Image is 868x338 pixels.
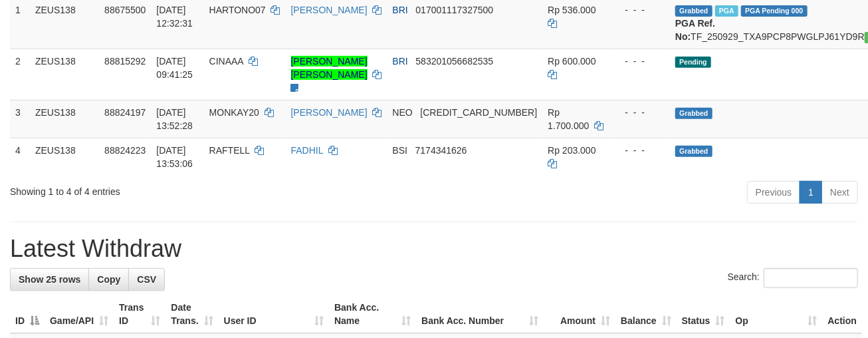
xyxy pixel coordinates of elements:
span: Marked by aaftrukkakada [715,5,738,17]
span: RAFTELL [209,145,250,156]
span: Rp 1.700.000 [548,107,589,131]
b: PGA Ref. No: [675,18,715,42]
th: Op: activate to sort column ascending [730,295,823,333]
span: [DATE] 13:52:28 [156,107,193,131]
a: CSV [128,268,165,291]
span: BSI [392,145,407,156]
span: MONKAY20 [209,107,259,118]
a: [PERSON_NAME] [291,107,368,118]
div: Showing 1 to 4 of 4 entries [10,180,352,198]
span: 88824223 [104,145,146,156]
a: 1 [800,181,822,204]
span: Copy 5859459181258384 to clipboard [420,107,537,118]
th: Bank Acc. Name: activate to sort column ascending [329,295,416,333]
th: Date Trans.: activate to sort column ascending [165,295,218,333]
td: 2 [10,49,30,100]
th: Amount: activate to sort column ascending [544,295,615,333]
label: Search: [728,268,858,288]
td: 4 [10,138,30,176]
span: CINAAA [209,56,243,67]
a: Previous [747,181,800,204]
h1: Latest Withdraw [10,236,858,262]
span: Copy 7174341626 to clipboard [415,145,467,156]
span: Copy 583201056682535 to clipboard [415,56,493,67]
span: PGA Pending [741,5,808,17]
span: CSV [137,274,156,285]
span: Rp 203.000 [548,145,596,156]
span: 88815292 [104,56,146,67]
span: Copy 017001117327500 to clipboard [415,5,493,15]
div: - - - [614,144,665,157]
th: Status: activate to sort column ascending [677,295,730,333]
th: Bank Acc. Number: activate to sort column ascending [416,295,544,333]
span: Rp 536.000 [548,5,596,15]
a: Next [821,181,858,204]
span: Pending [675,57,711,68]
a: Show 25 rows [10,268,89,291]
span: Show 25 rows [19,274,80,285]
span: [DATE] 12:32:31 [156,5,193,29]
span: 88824197 [104,107,146,118]
td: ZEUS138 [30,49,99,100]
span: NEO [392,107,412,118]
span: [DATE] 09:41:25 [156,56,193,80]
span: Copy [97,274,120,285]
a: [PERSON_NAME] [PERSON_NAME] [291,56,368,80]
a: FADHIL [291,145,324,156]
span: Grabbed [675,146,712,157]
span: 88675500 [104,5,146,15]
span: [DATE] 13:53:06 [156,145,193,169]
input: Search: [764,268,858,288]
th: Balance: activate to sort column ascending [615,295,677,333]
span: Rp 600.000 [548,56,596,67]
a: [PERSON_NAME] [291,5,368,15]
span: BRI [392,56,407,67]
span: HARTONO07 [209,5,266,15]
span: BRI [392,5,407,15]
th: User ID: activate to sort column ascending [219,295,329,333]
td: ZEUS138 [30,100,99,138]
div: - - - [614,55,665,68]
th: ID: activate to sort column descending [10,295,45,333]
th: Game/API: activate to sort column ascending [45,295,114,333]
th: Action [823,295,863,333]
span: Grabbed [675,108,712,119]
td: ZEUS138 [30,138,99,176]
th: Trans ID: activate to sort column ascending [114,295,165,333]
div: - - - [614,3,665,17]
a: Copy [88,268,129,291]
div: - - - [614,106,665,119]
span: Grabbed [675,5,712,17]
td: 3 [10,100,30,138]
